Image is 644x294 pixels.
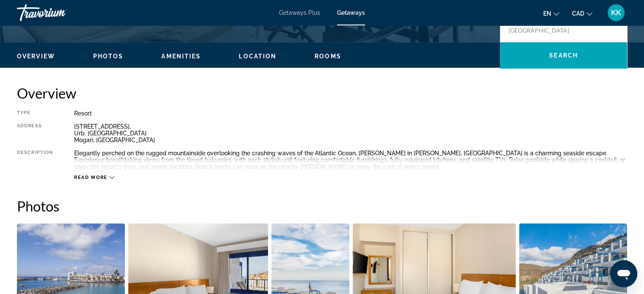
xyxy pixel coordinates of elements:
button: Overview [17,52,55,60]
h2: Photos [17,198,627,214]
span: KK [611,8,621,17]
span: Photos [93,53,124,60]
span: Search [549,52,578,59]
div: Elegantly perched on the rugged mountainside overlooking the crashing waves of the Atlantic Ocean... [74,150,627,170]
button: Rooms [315,52,341,60]
div: Type [17,110,53,117]
div: [STREET_ADDRESS], Urb. [GEOGRAPHIC_DATA] Mogan, [GEOGRAPHIC_DATA] [74,123,627,143]
div: Address [17,123,53,143]
div: Description [17,150,53,170]
span: en [543,10,551,17]
span: Amenities [161,53,201,60]
span: Location [239,53,276,60]
button: Change currency [572,7,592,19]
span: Rooms [315,53,341,60]
button: Photos [93,52,124,60]
a: Travorium [17,2,102,24]
button: User Menu [605,4,627,22]
span: CAD [572,10,584,17]
span: Read more [74,175,108,180]
button: Search [500,42,627,69]
div: Resort [74,110,627,117]
button: Amenities [161,52,201,60]
iframe: Button to launch messaging window [610,260,637,287]
a: Getaways Plus [279,9,320,16]
button: Location [239,52,276,60]
a: Getaways [337,9,365,16]
button: Read more [74,174,114,181]
span: Overview [17,53,55,60]
h2: Overview [17,85,627,102]
button: Change language [543,7,559,19]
